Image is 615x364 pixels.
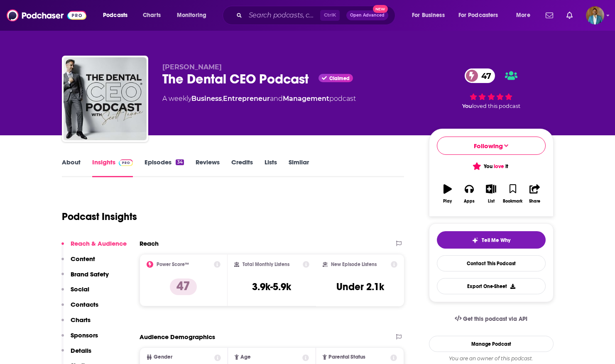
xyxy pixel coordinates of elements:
button: Play [437,179,458,209]
h2: Power Score™ [157,261,189,267]
span: Parental Status [328,354,365,360]
h3: 3.9k-5.9k [252,281,291,293]
a: Credits [231,158,253,177]
a: Contact This Podcast [437,255,546,271]
a: Episodes34 [145,158,184,177]
span: [PERSON_NAME] [162,63,222,71]
button: open menu [97,9,138,22]
p: Reach & Audience [71,239,127,247]
p: Content [71,255,95,263]
div: Play [443,199,452,204]
button: Bookmark [502,179,524,209]
a: The Dental CEO Podcast [64,57,147,140]
span: You [462,103,472,109]
span: For Business [412,10,445,21]
button: Brand Safety [61,270,109,286]
h1: Podcast Insights [62,210,137,223]
button: Social [61,285,89,300]
p: 47 [170,278,197,295]
a: Show notifications dropdown [563,8,576,22]
div: Apps [464,199,475,204]
a: 47 [465,68,495,83]
button: Reach & Audience [61,239,127,255]
button: open menu [453,9,510,22]
p: Charts [71,316,91,324]
span: Ctrl K [320,10,340,21]
div: 34 [176,159,184,165]
span: Podcasts [103,10,127,21]
span: You it [474,163,508,170]
img: tell me why sparkle [472,237,478,244]
span: For Podcasters [458,10,498,21]
button: Share [524,179,545,209]
img: Podchaser Pro [119,159,133,166]
a: Similar [289,158,309,177]
h2: Audience Demographics [140,333,215,341]
span: 47 [473,68,495,83]
p: Sponsors [71,331,98,339]
span: , [222,95,223,103]
a: Entrepreneur [223,95,270,103]
a: InsightsPodchaser Pro [92,158,133,177]
div: Search podcasts, credits, & more... [230,6,403,25]
span: and [270,95,283,103]
button: Show profile menu [586,6,604,24]
span: Get this podcast via API [463,315,527,322]
button: Charts [61,316,91,331]
span: Gender [154,354,172,360]
img: Podchaser - Follow, Share and Rate Podcasts [7,7,86,23]
span: loved this podcast [472,103,520,109]
button: tell me why sparkleTell Me Why [437,231,546,249]
h2: New Episode Listens [331,261,377,267]
span: Tell Me Why [482,237,510,244]
div: Bookmark [503,199,522,204]
span: Monitoring [177,10,206,21]
span: New [373,5,388,13]
div: Share [529,199,540,204]
button: Content [61,255,95,270]
button: open menu [171,9,217,22]
button: List [480,179,502,209]
button: You love it [437,158,546,174]
input: Search podcasts, credits, & more... [245,9,320,22]
span: Claimed [329,76,350,81]
a: Reviews [196,158,220,177]
h2: Total Monthly Listens [243,261,289,267]
img: User Profile [586,6,604,24]
button: open menu [406,9,455,22]
button: Apps [458,179,480,209]
button: open menu [510,9,541,22]
p: Brand Safety [71,270,109,278]
div: List [488,199,495,204]
span: Following [474,142,503,150]
span: Age [240,354,251,360]
button: Export One-Sheet [437,278,546,294]
a: Charts [137,9,166,22]
a: Show notifications dropdown [542,8,556,22]
a: Business [191,95,222,103]
button: Sponsors [61,331,98,347]
a: Lists [265,158,277,177]
span: Charts [143,10,161,21]
button: Following [437,137,546,155]
p: Details [71,347,91,354]
span: love [494,163,504,170]
div: 47Youloved this podcast [429,63,554,115]
div: A weekly podcast [162,94,356,104]
a: Get this podcast via API [448,309,534,329]
button: Contacts [61,300,98,316]
button: Open AdvancedNew [346,10,388,20]
button: Details [61,347,91,362]
p: Social [71,285,89,293]
span: More [516,10,530,21]
a: Management [283,95,329,103]
span: Open Advanced [350,13,385,17]
a: Manage Podcast [429,336,554,352]
a: About [62,158,81,177]
div: You are an owner of this podcast. [429,355,554,362]
span: Logged in as smortier42491 [586,6,604,24]
p: Contacts [71,300,98,308]
h3: Under 2.1k [336,281,384,293]
h2: Reach [140,239,159,247]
